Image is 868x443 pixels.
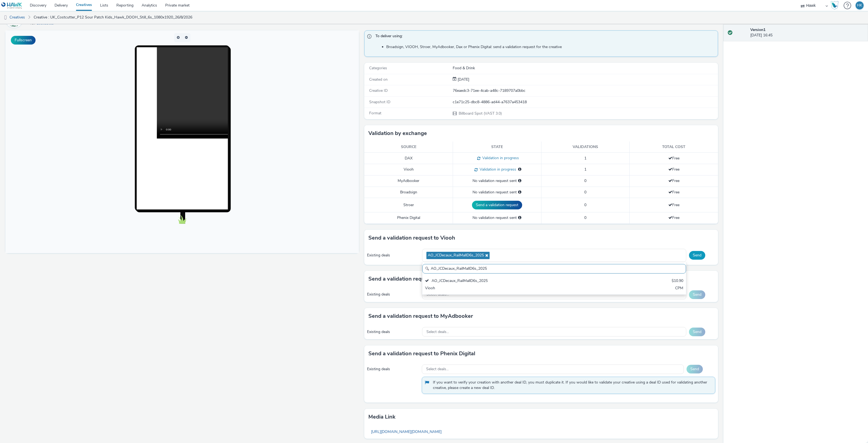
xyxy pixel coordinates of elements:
[426,330,449,334] span: Select deals...
[456,178,538,184] div: No validation request sent
[689,251,705,260] button: Send
[367,366,419,372] div: Existing deals
[369,111,381,116] span: Format
[630,142,718,153] th: Total cost
[428,253,484,258] span: AO_JCDecaux_RailMallD6s_2025
[367,253,419,258] div: Existing deals
[364,164,453,175] td: Viooh
[368,350,475,358] h3: Send a validation request to Phenix Digital
[369,88,388,93] span: Creative ID
[30,21,36,26] span: for
[668,156,679,161] span: Free
[689,290,705,299] button: Send
[364,187,453,198] td: Broadsign
[456,215,538,221] div: No validation request sent
[3,15,8,20] img: dooh
[368,275,466,283] h3: Send a validation request to Broadsign
[584,156,586,161] span: 1
[480,155,519,161] span: Validation in progress
[668,178,679,183] span: Free
[458,111,502,116] span: Billboard Spot (VAST 3.0)
[584,178,586,183] span: 0
[457,77,469,82] span: [DATE]
[584,202,586,208] span: 0
[687,365,703,373] button: Send
[518,215,521,221] div: Please select a deal below and click on Send to send a validation request to Phenix Digital.
[518,190,521,195] div: Please select a deal below and click on Send to send a validation request to Broadsign.
[425,278,596,284] div: AO_JCDecaux_RailMallD6s_2025
[672,278,683,284] div: $10.90
[425,285,596,292] div: Viooh
[518,178,521,184] div: Please select a deal below and click on Send to send a validation request to MyAdbooker.
[478,167,516,172] span: Validation in progress
[368,312,473,320] h3: Send a validation request to MyAdbooker
[364,198,453,212] td: Stroer
[668,167,679,172] span: Free
[367,329,419,335] div: Existing deals
[364,142,453,153] th: Source
[375,33,712,40] span: To deliver using:
[831,1,839,10] img: Hawk Academy
[668,215,679,220] span: Free
[368,129,427,137] h3: Validation by exchange
[453,65,717,71] div: Food & Drink
[689,328,705,336] button: Send
[36,21,56,26] a: Costcutter
[11,36,36,45] button: Fullscreen
[668,202,679,208] span: Free
[453,88,717,93] div: 76eaedc3-71ee-4cab-a48c-7189707a0bbc
[364,212,453,224] td: Phenix Digital
[426,367,449,372] span: Select deals...
[1,2,22,9] img: undefined Logo
[364,175,453,187] td: MyAdbooker
[453,142,541,153] th: State
[426,292,449,297] span: Select deals...
[457,77,469,82] div: Creation 26 August 2025, 16:45
[584,190,586,195] span: 0
[368,426,444,437] a: [URL][DOMAIN_NAME][DOMAIN_NAME]
[367,292,419,297] div: Existing deals
[750,27,864,38] div: [DATE] 16:45
[675,285,683,292] div: CPM
[668,190,679,195] span: Free
[31,11,195,24] a: Creative : UK_Costcutter_P12 Sour Patch Kids_Hawk_DOOH_Still_6s_1080x1920_26/8/2026
[584,215,586,220] span: 0
[368,413,395,421] h3: Media link
[453,99,717,105] div: c1e71c25-dbc8-4886-ad44-a7637a453418
[368,234,455,242] h3: Send a validation request to Viooh
[472,201,522,209] button: Send a validation request
[750,27,765,32] strong: Version 1
[369,77,388,82] span: Created on
[456,190,538,195] div: No validation request sent
[857,1,862,10] div: HK
[422,264,686,274] input: Search......
[386,44,715,50] li: Broadsign, VIOOH, Stroer, MyAdbooker, Dax or Phenix Digital: send a validation request for the cr...
[369,65,387,71] span: Categories
[584,167,586,172] span: 1
[541,142,630,153] th: Validations
[433,380,710,391] span: If you want to verify your creation with another deal ID, you must duplicate it. If you would lik...
[364,153,453,164] td: DAX
[831,1,841,10] a: Hawk Academy
[369,99,390,105] span: Snapshot ID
